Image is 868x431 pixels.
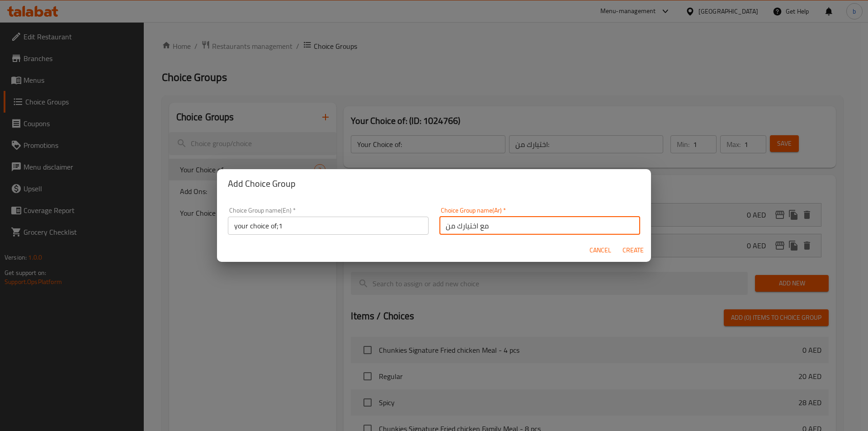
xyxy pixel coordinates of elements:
button: Create [618,242,647,259]
span: Create [622,245,644,256]
h2: Add Choice Group [228,176,640,191]
button: Cancel [586,242,615,259]
input: Please enter Choice Group name(ar) [439,217,640,235]
span: Cancel [590,245,611,256]
input: Please enter Choice Group name(en) [228,217,429,235]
